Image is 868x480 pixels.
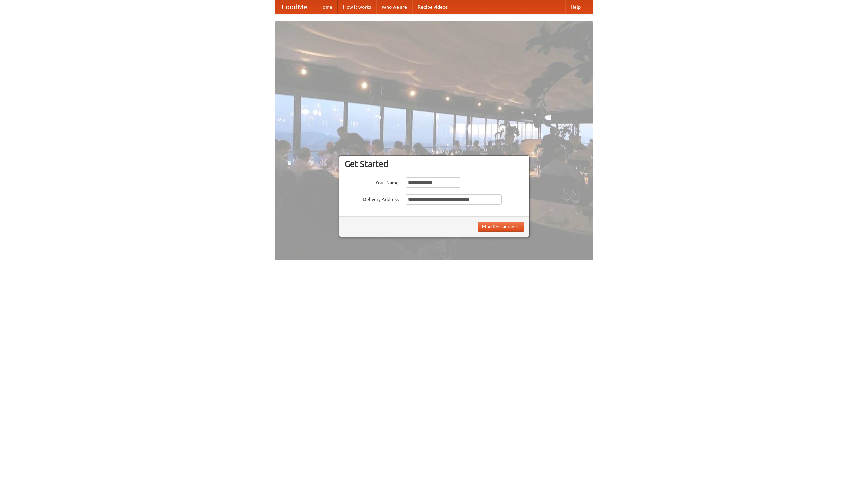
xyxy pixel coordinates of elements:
a: Home [314,0,338,14]
button: Find Restaurants! [478,222,524,232]
label: Delivery Address [344,194,399,203]
a: Recipe videos [412,0,453,14]
label: Your Name [344,177,399,186]
a: Who we are [376,0,412,14]
a: FoodMe [275,0,314,14]
h3: Get Started [344,159,524,169]
a: Help [565,0,586,14]
a: How it works [338,0,376,14]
